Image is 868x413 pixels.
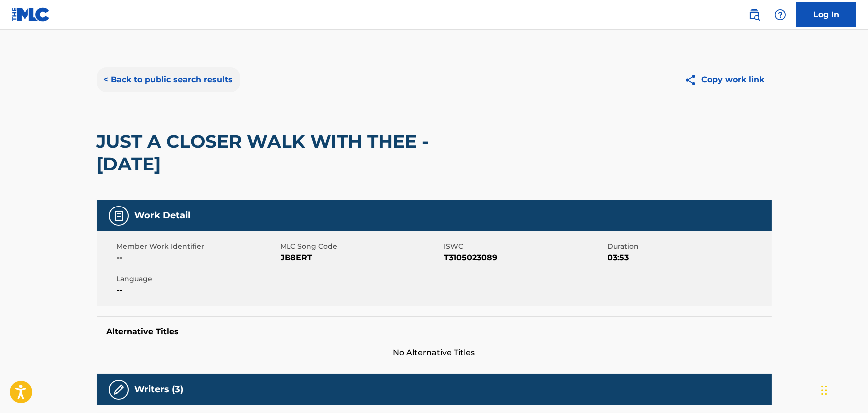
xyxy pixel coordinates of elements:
[117,241,278,252] span: Member Work Identifier
[774,9,786,21] img: help
[608,252,769,264] span: 03:53
[818,365,868,413] iframe: Chat Widget
[135,210,191,221] h5: Work Detail
[444,252,605,264] span: T3105023089
[684,74,702,86] img: Copy work link
[281,252,442,264] span: JB8ERT
[113,384,125,396] img: Writers
[97,67,240,92] button: < Back to public search results
[135,384,184,395] h5: Writers (3)
[677,67,772,92] button: Copy work link
[821,375,827,405] div: Drag
[97,130,502,175] h2: JUST A CLOSER WALK WITH THEE - [DATE]
[97,347,772,359] span: No Alternative Titles
[796,2,856,27] a: Log In
[107,327,762,337] h5: Alternative Titles
[12,7,50,22] img: MLC Logo
[770,5,790,25] div: Help
[744,5,764,25] a: Public Search
[444,241,605,252] span: ISWC
[117,252,278,264] span: --
[117,274,278,284] span: Language
[748,9,760,21] img: search
[117,284,278,296] span: --
[113,210,125,222] img: Work Detail
[608,241,769,252] span: Duration
[281,241,442,252] span: MLC Song Code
